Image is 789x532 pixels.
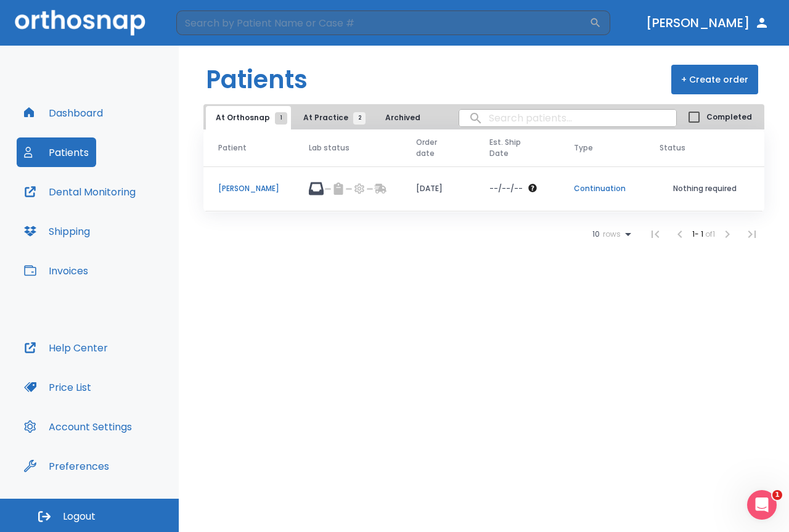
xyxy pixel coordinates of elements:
button: + Create order [671,65,758,94]
span: of 1 [705,229,715,239]
img: Orthosnap [15,10,145,35]
span: 2 [353,112,366,125]
button: Account Settings [17,412,139,441]
span: Lab status [309,142,350,153]
span: 1 [275,112,287,125]
span: Logout [63,510,96,523]
p: Nothing required [660,183,750,194]
button: Invoices [17,256,96,285]
button: Preferences [17,451,117,481]
iframe: Intercom live chat [747,490,777,520]
p: Continuation [574,183,631,194]
h1: Patients [206,61,308,98]
button: Dental Monitoring [17,177,143,207]
span: rows [600,230,621,239]
span: 1 [772,490,782,500]
span: Completed [706,112,752,123]
span: 1 - 1 [692,229,705,239]
button: Help Center [17,333,115,362]
input: search [459,106,676,130]
span: Type [574,142,593,153]
span: At Orthosnap [216,112,281,123]
td: [DATE] [401,166,475,211]
button: Price List [17,372,99,402]
span: Status [660,142,685,153]
input: Search by Patient Name or Case # [176,10,589,35]
span: Patient [218,142,247,153]
div: The date will be available after approving treatment plan [489,183,544,194]
button: Shipping [17,216,97,246]
span: Est. Ship Date [489,137,535,159]
span: Order date [416,137,451,159]
button: Patients [17,137,96,167]
button: [PERSON_NAME] [641,12,774,34]
p: --/--/-- [489,183,523,194]
div: tabs [206,106,424,129]
p: [PERSON_NAME] [218,183,279,194]
span: At Practice [303,112,359,123]
button: Archived [372,106,433,129]
button: Dashboard [17,98,110,128]
span: 10 [592,230,600,239]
